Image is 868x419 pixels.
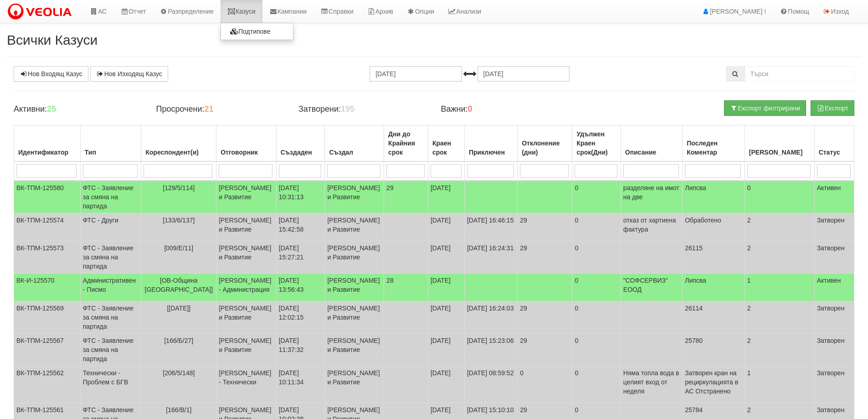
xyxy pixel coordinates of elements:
th: Създаден: No sort applied, activate to apply an ascending sort [276,125,325,162]
td: [DATE] 16:24:31 [464,241,517,274]
td: [PERSON_NAME] и Развитие [325,366,384,403]
td: ФТС - Заявление за смяна на партида [80,334,141,366]
td: [DATE] [428,366,464,403]
td: 0 [572,181,621,213]
div: Идентификатор [16,146,78,159]
th: Удължен Краен срок(Дни): No sort applied, activate to apply an ascending sort [572,125,621,162]
td: ВК-ТПМ-125573 [14,241,81,274]
td: [DATE] 15:42:58 [276,213,325,241]
a: Нов Входящ Казус [14,66,88,82]
td: Затворен [814,301,854,334]
span: [166/Б/27] [164,337,193,344]
td: [DATE] 11:37:32 [276,334,325,366]
td: ВК-И-125570 [14,274,81,301]
span: 26114 [685,305,703,312]
td: 29 [518,334,572,366]
span: 28 [386,277,394,284]
h4: Просрочени: [156,105,284,114]
div: Краен срок [431,137,462,159]
td: 29 [518,301,572,334]
th: Брой Файлове: No sort applied, activate to apply an ascending sort [745,125,814,162]
div: Удължен Краен срок(Дни) [575,128,618,159]
div: Описание [623,146,680,159]
td: ФТС - Заявление за смяна на партида [80,241,141,274]
p: Няма топла вода в целият вход от неделя [623,368,680,396]
td: ВК-ТПМ-125569 [14,301,81,334]
td: [DATE] [428,213,464,241]
b: 25 [47,104,56,114]
td: [DATE] 10:31:13 [276,181,325,213]
th: Описание: No sort applied, activate to apply an ascending sort [621,125,682,162]
a: Нов Изходящ Казус [90,66,168,82]
td: 1 [745,366,814,403]
span: 25780 [685,337,703,344]
th: Последен Коментар: No sort applied, activate to apply an ascending sort [683,125,745,162]
span: [206/5/148] [163,369,195,377]
td: [PERSON_NAME] и Развитие [325,274,384,301]
span: Затворен кран на рециркулацията в АС Отстранено [685,369,738,395]
th: Приключен: No sort applied, activate to apply an ascending sort [464,125,517,162]
td: [PERSON_NAME] и Развитие [325,213,384,241]
td: ВК-ТПМ-125562 [14,366,81,403]
div: Статус [817,146,852,159]
span: Липсва [685,277,706,284]
td: [PERSON_NAME] и Развитие [216,181,277,213]
td: 0 [518,366,572,403]
p: разделяне на имот на две [623,183,680,202]
td: 2 [745,241,814,274]
th: Дни до Крайния срок: No sort applied, activate to apply an ascending sort [384,125,428,162]
a: Подтипове [221,26,293,37]
div: Създал [327,146,381,159]
h4: Важни: [441,105,569,114]
td: Затворен [814,366,854,403]
div: Отговорник [219,146,274,159]
div: Кореспондент(и) [144,146,214,159]
td: ВК-ТПМ-125567 [14,334,81,366]
td: Административен - Писмо [80,274,141,301]
h2: Всички Казуси [7,32,861,47]
td: Активен [814,274,854,301]
td: ФТС - Заявление за смяна на партида [80,301,141,334]
span: [133/6/137] [163,217,195,224]
span: [ОВ-Община [GEOGRAPHIC_DATA]] [145,277,213,293]
button: Експорт филтрирани [724,100,806,116]
button: Експорт [811,100,854,116]
span: Липсва [685,184,706,191]
td: [DATE] 12:02:15 [276,301,325,334]
td: Технически - Проблем с БГВ [80,366,141,403]
td: [PERSON_NAME] - Технически [216,366,277,403]
th: Отговорник: No sort applied, activate to apply an ascending sort [216,125,277,162]
td: Активен [814,181,854,213]
input: Търсене по Идентификатор, Бл/Вх/Ап, Тип, Описание, Моб. Номер, Имейл, Файл, Коментар, [745,66,854,82]
td: 0 [572,213,621,241]
td: 0 [745,181,814,213]
h4: Затворени: [298,105,427,114]
th: Тип: No sort applied, activate to apply an ascending sort [80,125,141,162]
td: [PERSON_NAME] и Развитие [325,334,384,366]
td: [DATE] [428,301,464,334]
span: [129/5/114] [163,184,195,191]
td: [PERSON_NAME] и Развитие [216,213,277,241]
td: [DATE] 10:11:34 [276,366,325,403]
th: Краен срок: No sort applied, activate to apply an ascending sort [428,125,464,162]
td: Затворен [814,334,854,366]
td: Затворен [814,213,854,241]
b: 195 [341,104,354,114]
td: 0 [572,301,621,334]
td: 29 [518,241,572,274]
td: [PERSON_NAME] - Администрация [216,274,277,301]
span: Обработено [685,217,721,224]
span: [009/Е/11] [164,244,193,252]
h4: Активни: [14,105,142,114]
div: Последен Коментар [685,137,742,159]
span: 25784 [685,406,703,414]
img: VeoliaLogo.png [7,2,76,21]
td: [DATE] [428,181,464,213]
td: [DATE] 15:23:06 [464,334,517,366]
td: [DATE] [428,274,464,301]
p: "СОФСЕРВИЗ" ЕООД [623,276,680,294]
td: ФТС - Заявление за смяна на партида [80,181,141,213]
td: [PERSON_NAME] и Развитие [216,301,277,334]
td: 2 [745,334,814,366]
td: 0 [572,334,621,366]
